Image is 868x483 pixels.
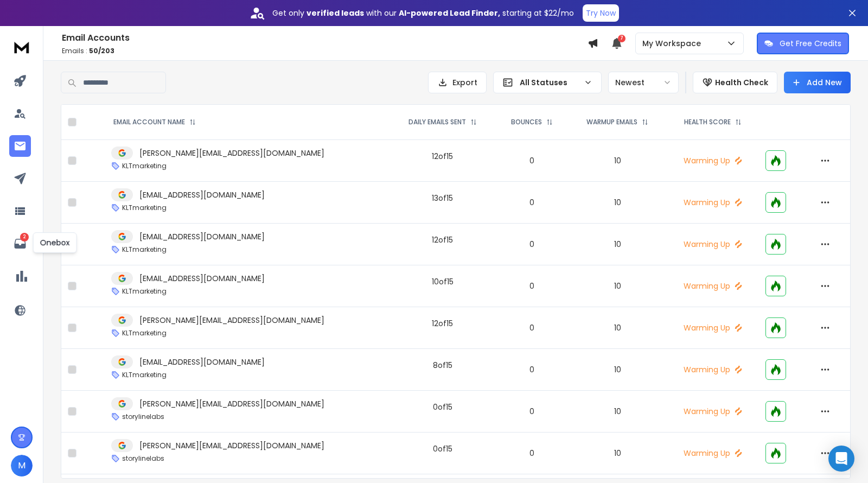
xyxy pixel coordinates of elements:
[828,446,854,472] div: Open Intercom Messenger
[9,233,31,255] a: 2
[569,224,666,265] td: 10
[33,232,77,253] div: Onebox
[569,182,666,224] td: 10
[569,433,666,474] td: 10
[11,455,33,476] button: M
[432,234,453,245] div: 12 of 15
[693,72,777,93] button: Health Check
[139,398,324,409] p: [PERSON_NAME][EMAIL_ADDRESS][DOMAIN_NAME]
[586,118,637,126] p: WARMUP EMAILS
[139,148,324,158] p: [PERSON_NAME][EMAIL_ADDRESS][DOMAIN_NAME]
[139,189,265,200] p: [EMAIL_ADDRESS][DOMAIN_NAME]
[780,38,841,49] p: Get Free Credits
[433,360,452,371] div: 8 of 15
[502,364,562,375] p: 0
[673,197,752,208] p: Warming Up
[139,315,324,326] p: [PERSON_NAME][EMAIL_ADDRESS][DOMAIN_NAME]
[20,233,29,241] p: 2
[139,440,324,451] p: [PERSON_NAME][EMAIL_ADDRESS][DOMAIN_NAME]
[502,155,562,166] p: 0
[62,31,588,45] h1: Email Accounts
[569,307,666,349] td: 10
[89,46,114,55] span: 50 / 203
[11,37,33,57] img: logo
[113,118,196,126] div: EMAIL ACCOUNT NAME
[673,239,752,250] p: Warming Up
[139,273,265,284] p: [EMAIL_ADDRESS][DOMAIN_NAME]
[432,276,454,287] div: 10 of 15
[122,162,167,170] p: KLTmarketing
[673,364,752,375] p: Warming Up
[428,72,487,93] button: Export
[409,118,466,126] p: DAILY EMAILS SENT
[569,391,666,433] td: 10
[673,406,752,417] p: Warming Up
[583,4,619,22] button: Try Now
[122,204,167,212] p: KLTmarketing
[715,77,768,88] p: Health Check
[673,281,752,291] p: Warming Up
[569,265,666,307] td: 10
[272,8,574,18] p: Get only with our starting at $22/mo
[673,155,752,166] p: Warming Up
[502,322,562,333] p: 0
[502,239,562,250] p: 0
[122,245,167,254] p: KLTmarketing
[502,281,562,291] p: 0
[122,287,167,296] p: KLTmarketing
[122,371,167,379] p: KLTmarketing
[608,72,679,93] button: Newest
[122,412,164,421] p: storylinelabs
[586,8,616,18] p: Try Now
[757,33,849,54] button: Get Free Credits
[673,448,752,459] p: Warming Up
[122,454,164,463] p: storylinelabs
[432,318,453,329] div: 12 of 15
[569,349,666,391] td: 10
[139,231,265,242] p: [EMAIL_ADDRESS][DOMAIN_NAME]
[433,402,452,412] div: 0 of 15
[642,38,705,49] p: My Workspace
[62,47,588,55] p: Emails :
[618,35,626,42] span: 7
[122,329,167,338] p: KLTmarketing
[511,118,542,126] p: BOUNCES
[432,151,453,162] div: 12 of 15
[684,118,731,126] p: HEALTH SCORE
[520,77,579,88] p: All Statuses
[569,140,666,182] td: 10
[307,8,364,18] strong: verified leads
[432,193,453,204] div: 13 of 15
[139,357,265,367] p: [EMAIL_ADDRESS][DOMAIN_NAME]
[502,448,562,459] p: 0
[433,443,452,454] div: 0 of 15
[399,8,500,18] strong: AI-powered Lead Finder,
[502,406,562,417] p: 0
[784,72,851,93] button: Add New
[502,197,562,208] p: 0
[673,322,752,333] p: Warming Up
